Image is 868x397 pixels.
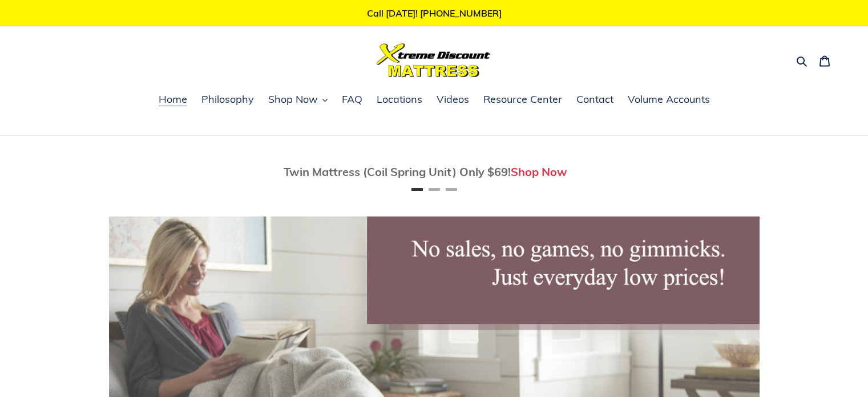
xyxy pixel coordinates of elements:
[336,91,368,109] a: FAQ
[371,91,428,109] a: Locations
[342,93,362,106] span: FAQ
[483,93,562,106] span: Resource Center
[429,188,440,191] button: Page 2
[284,165,511,179] span: Twin Mattress (Coil Spring Unit) Only $69!
[268,93,318,106] span: Shop Now
[628,93,710,106] span: Volume Accounts
[159,93,187,106] span: Home
[511,165,567,179] a: Shop Now
[263,91,333,109] button: Shop Now
[576,93,613,106] span: Contact
[478,91,568,109] a: Resource Center
[411,188,423,191] button: Page 1
[153,91,193,109] a: Home
[437,93,469,106] span: Videos
[431,91,475,109] a: Videos
[201,93,254,106] span: Philosophy
[446,188,457,191] button: Page 3
[196,91,260,109] a: Philosophy
[377,93,422,106] span: Locations
[571,91,619,109] a: Contact
[622,91,716,109] a: Volume Accounts
[377,43,491,77] img: Xtreme Discount Mattress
